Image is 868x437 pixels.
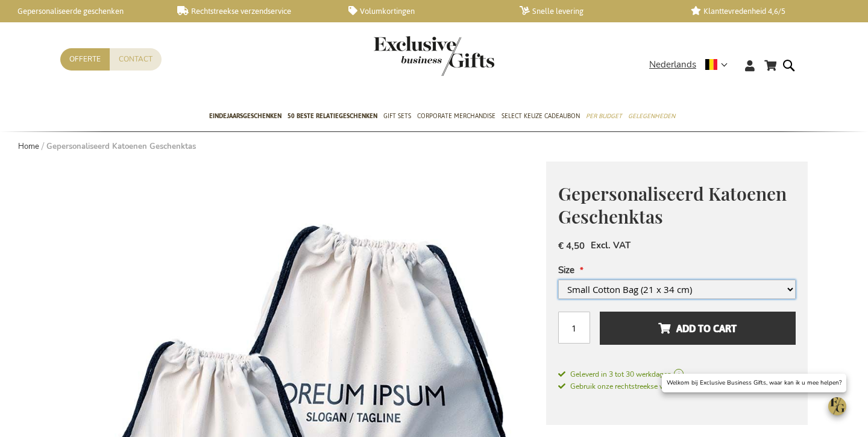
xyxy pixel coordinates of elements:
strong: Gepersonaliseerd Katoenen Geschenktas [46,141,196,152]
span: Nederlands [649,58,696,72]
span: Gift Sets [383,110,411,122]
a: Home [18,141,39,152]
span: Gebruik onze rechtstreekse verzendservice [558,382,707,391]
a: Snelle levering [520,6,671,16]
div: Nederlands [649,58,735,72]
span: Add to cart [658,319,737,338]
span: 50 beste relatiegeschenken [288,110,377,122]
span: Gepersonaliseerd Katoenen Geschenktas [558,181,787,229]
input: Aantal [558,312,590,344]
span: Corporate Merchandise [417,110,495,122]
span: Size [558,264,574,276]
span: Eindejaarsgeschenken [209,110,281,122]
a: Rechtstreekse verzendservice [177,6,329,16]
a: Gepersonaliseerde geschenken [6,6,158,16]
span: Select Keuze Cadeaubon [502,110,580,122]
a: store logo [374,36,434,76]
a: Klanttevredenheid 4,6/5 [691,6,843,16]
img: Exclusive Business gifts logo [374,36,494,76]
a: Geleverd in 3 tot 30 werkdagen [558,369,796,380]
a: Offerte [60,48,110,71]
a: Volumkortingen [348,6,500,16]
a: Gebruik onze rechtstreekse verzendservice [558,380,707,392]
span: Gelegenheden [628,110,675,122]
span: Per Budget [586,110,622,122]
span: € 4,50 [558,240,585,252]
button: Add to cart [600,312,796,345]
span: Excl. VAT [591,239,631,251]
a: Contact [110,48,162,71]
